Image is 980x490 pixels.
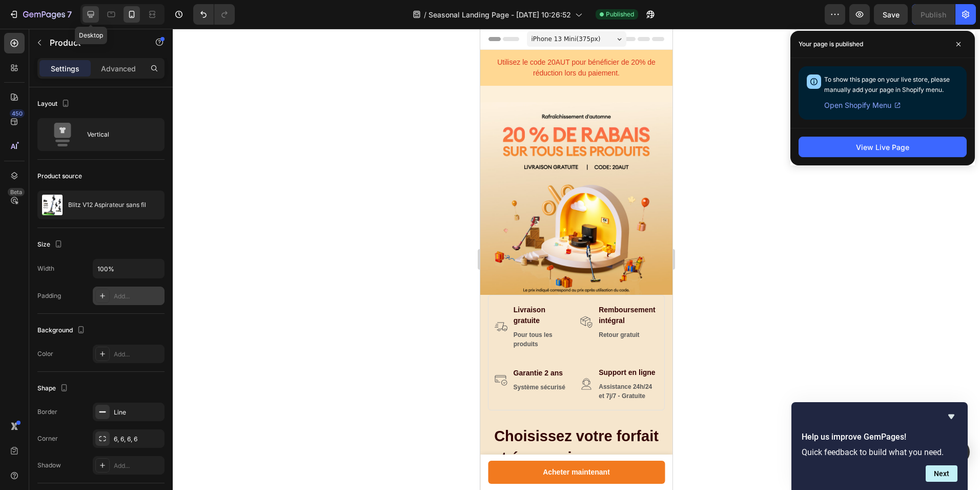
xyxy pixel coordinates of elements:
[606,10,634,19] span: Published
[51,63,79,74] p: Settings
[42,195,63,215] img: product feature img
[114,408,162,417] div: Line
[912,4,955,25] button: Publish
[37,461,61,470] div: Shadow
[37,291,61,300] div: Padding
[4,4,76,25] button: 7
[87,123,150,146] div: Vertical
[114,435,162,444] div: 6, 6, 6, 6
[114,350,162,359] div: Add...
[10,109,25,118] div: 450
[37,264,54,273] div: Width
[883,10,900,19] span: Save
[799,39,863,49] p: Your page is published
[424,9,426,20] span: /
[37,407,57,417] div: Border
[37,97,72,111] div: Layout
[37,238,65,252] div: Size
[50,36,137,49] p: Product
[37,172,82,181] div: Product source
[37,434,58,443] div: Corner
[874,4,908,25] button: Save
[37,382,70,395] div: Shape
[856,142,909,153] div: View Live Page
[114,292,162,301] div: Add...
[802,447,957,457] p: Quick feedback to build what you need.
[114,461,162,470] div: Add...
[824,76,950,93] span: To show this page on your live store, please manually add your page in Shopify menu.
[921,9,946,20] div: Publish
[945,410,957,423] button: Hide survey
[68,201,146,209] p: Blitz V12 Aspirateur sans fil
[802,431,957,443] h2: Help us improve GemPages!
[37,324,87,337] div: Background
[101,63,136,74] p: Advanced
[824,99,891,111] span: Open Shopify Menu
[799,137,967,157] button: View Live Page
[480,29,672,490] iframe: Design area
[37,349,53,359] div: Color
[93,259,164,278] input: Auto
[926,465,957,482] button: Next question
[193,4,235,25] div: Undo/Redo
[8,188,25,196] div: Beta
[802,410,957,482] div: Help us improve GemPages!
[428,9,571,20] span: Seasonal Landing Page - [DATE] 10:26:52
[67,8,72,21] p: 7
